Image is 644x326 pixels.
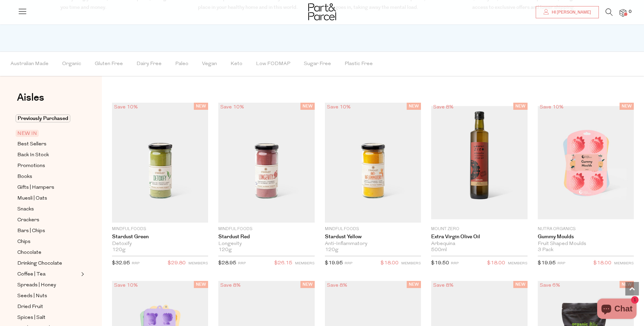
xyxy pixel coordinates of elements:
[17,93,44,109] a: Aisles
[17,238,31,246] span: Chips
[627,9,633,15] span: 0
[345,52,373,76] span: Plastic Free
[17,303,79,311] a: Dried Fruit
[11,52,49,76] span: Australian Made
[451,262,459,265] small: RRP
[595,299,639,321] inbox-online-store-chat: Shopify online store chat
[401,262,421,265] small: MEMBERS
[218,103,314,223] img: Stardust Red
[431,281,456,290] div: Save 8%
[17,151,79,159] a: Back In Stock
[538,106,634,220] img: Gummy Moulds
[538,247,553,253] span: 3 Pack
[407,281,421,288] span: NEW
[202,52,217,76] span: Vegan
[17,140,47,148] span: Best Sellers
[218,234,314,240] a: Stardust Red
[62,52,81,76] span: Organic
[17,313,79,322] a: Spices | Salt
[17,314,45,322] span: Spices | Salt
[17,183,79,192] a: Gifts | Hampers
[487,259,505,268] span: $18.00
[17,227,79,235] a: Bars | Chips
[17,162,45,170] span: Promotions
[538,234,634,240] a: Gummy Moulds
[431,241,527,247] div: Arbequina
[431,234,527,240] a: Extra Virgin Olive Oil
[550,9,591,15] span: Hi [PERSON_NAME]
[17,151,49,159] span: Back In Stock
[16,115,70,122] span: Previously Purchased
[17,292,79,300] a: Seeds | Nuts
[593,259,611,268] span: $18.00
[218,226,314,232] p: Mindful Foods
[95,52,123,76] span: Gluten Free
[513,103,528,110] span: NEW
[16,130,39,137] span: NEW IN
[17,216,39,224] span: Crackers
[17,195,47,203] span: Muesli | Oats
[17,173,32,181] span: Books
[17,205,79,213] a: Snacks
[194,281,208,288] span: NEW
[620,9,626,16] a: 0
[17,292,47,300] span: Seeds | Nuts
[218,241,314,247] div: Longevity
[218,103,246,112] div: Save 10%
[295,262,315,265] small: MEMBERS
[17,216,79,224] a: Crackers
[17,270,45,279] span: Coffee | Tea
[17,162,79,170] a: Promotions
[112,103,208,223] img: Stardust Green
[256,52,290,76] span: Low FODMAP
[17,90,44,105] span: Aisles
[538,281,562,290] div: Save 6%
[325,261,343,266] span: $19.95
[194,103,208,110] span: NEW
[112,261,130,266] span: $32.95
[620,281,634,288] span: NEW
[381,259,399,268] span: $18.00
[431,247,447,253] span: 500ml
[325,247,338,253] span: 120g
[325,103,353,112] div: Save 10%
[508,262,528,265] small: MEMBERS
[17,270,79,279] a: Coffee | Tea
[17,172,79,181] a: Books
[231,52,242,76] span: Keto
[431,261,449,266] span: $19.50
[407,103,421,110] span: NEW
[136,52,162,76] span: Dairy Free
[218,247,232,253] span: 120g
[17,260,62,268] span: Drinking Chocolate
[557,262,565,265] small: RRP
[431,106,527,220] img: Extra Virgin Olive Oil
[431,226,527,232] p: Mount Zero
[188,262,208,265] small: MEMBERS
[112,103,140,112] div: Save 10%
[325,226,421,232] p: Mindful Foods
[325,241,421,247] div: Anti-Inflammatory
[536,6,599,18] a: Hi [PERSON_NAME]
[538,103,566,112] div: Save 10%
[218,281,243,290] div: Save 8%
[112,281,140,290] div: Save 10%
[218,261,236,266] span: $28.95
[17,205,34,213] span: Snacks
[132,262,140,265] small: RRP
[308,3,336,20] img: Part&Parcel
[112,234,208,240] a: Stardust Green
[300,103,315,110] span: NEW
[17,115,79,123] a: Previously Purchased
[79,270,84,278] button: Expand/Collapse Coffee | Tea
[168,259,186,268] span: $29.80
[614,262,634,265] small: MEMBERS
[238,262,246,265] small: RRP
[17,184,54,192] span: Gifts | Hampers
[17,194,79,203] a: Muesli | Oats
[17,227,45,235] span: Bars | Chips
[17,303,43,311] span: Dried Fruit
[112,226,208,232] p: Mindful Foods
[325,234,421,240] a: Stardust Yellow
[620,103,634,110] span: NEW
